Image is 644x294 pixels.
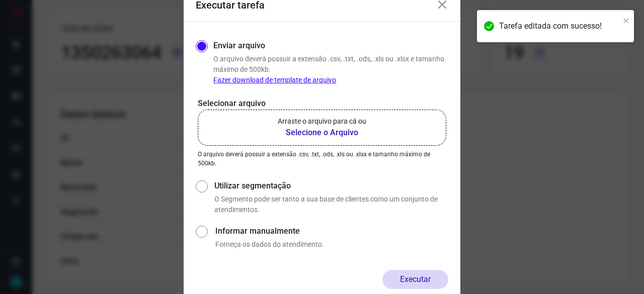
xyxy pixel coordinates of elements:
p: O arquivo deverá possuir a extensão .csv, .txt, .ods, .xls ou .xlsx e tamanho máximo de 500kb. [213,54,448,85]
label: Enviar arquivo [213,40,265,52]
a: Fazer download de template de arquivo [213,76,336,84]
b: Selecione o Arquivo [278,127,366,139]
label: Utilizar segmentação [214,180,448,192]
p: O arquivo deverá possuir a extensão .csv, .txt, .ods, .xls ou .xlsx e tamanho máximo de 500kb. [198,150,446,168]
label: Informar manualmente [215,225,448,237]
p: Selecionar arquivo [198,97,446,110]
p: O Segmento pode ser tanto a sua base de clientes como um conjunto de atendimentos. [214,194,448,215]
p: Arraste o arquivo para cá ou [278,116,366,127]
div: Tarefa editada com sucesso! [499,20,620,32]
button: close [623,14,630,26]
button: Executar [382,270,448,289]
p: Forneça os dados do atendimento. [215,239,448,250]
